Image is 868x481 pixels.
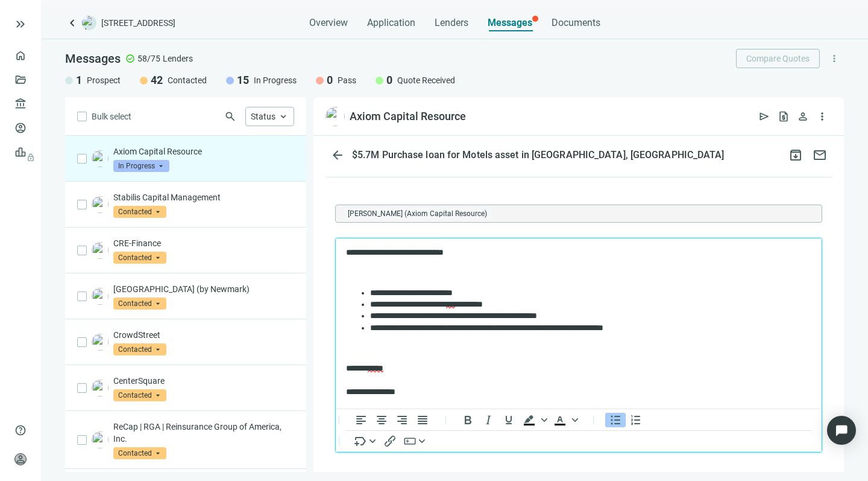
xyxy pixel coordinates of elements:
[65,51,121,66] span: Messages
[813,107,832,126] button: more_vert
[797,110,809,123] span: person
[327,73,333,88] span: 0
[113,329,294,341] p: CrowdStreet
[386,73,392,88] span: 0
[65,16,80,30] a: keyboard_arrow_left
[392,413,412,427] button: Align right
[397,74,455,86] span: Quote Received
[82,16,96,30] img: deal-logo
[125,54,135,63] span: check_circle
[113,252,166,264] span: Contacted
[224,110,236,123] span: search
[137,53,160,65] span: 58/75
[367,17,415,29] span: Application
[498,413,519,427] button: Underline
[113,237,294,249] p: CRE-Finance
[626,413,646,427] button: Numbered list
[92,242,108,259] img: c3ca3172-0736-45a5-9f6c-d6e640231ee8
[605,413,626,427] button: Bullet list
[380,434,400,448] button: Insert/edit link
[309,17,348,29] span: Overview
[325,107,345,126] img: 24d43aff-89e2-4992-b51a-c358918be0bb
[92,150,108,167] img: 24d43aff-89e2-4992-b51a-c358918be0bb
[87,74,121,86] span: Prospect
[92,196,108,213] img: cdd41f87-75b0-4347-a0a4-15f16bf32828.png
[76,73,82,88] span: 1
[736,49,820,68] button: Compare Quotes
[519,413,549,427] div: Background color Black
[351,413,371,427] button: Align left
[788,148,803,162] span: archive
[813,148,827,162] span: mail
[92,110,131,123] span: Bulk select
[778,110,790,123] span: request_quote
[278,111,289,122] span: keyboard_arrow_up
[488,17,532,28] span: Messages
[338,74,356,86] span: Pass
[793,107,813,126] button: person
[92,334,108,351] img: fb0dc0c6-b5d2-45fb-a310-cf5bdd72d288
[330,148,345,162] span: arrow_back
[14,453,27,465] span: person
[827,416,856,445] div: Open Intercom Messenger
[13,17,28,31] button: keyboard_double_arrow_right
[816,110,828,123] span: more_vert
[251,112,275,121] span: Status
[784,143,808,167] button: archive
[151,73,163,88] span: 42
[808,143,832,167] button: mail
[755,107,774,126] button: send
[774,107,793,126] button: request_quote
[758,110,770,123] span: send
[113,283,294,295] p: [GEOGRAPHIC_DATA] (by Newmark)
[336,238,822,409] iframe: Rich Text Area
[113,343,166,355] span: Contacted
[351,434,380,448] button: Insert merge tag
[348,208,487,220] span: [PERSON_NAME] (Axiom Capital Resource)
[113,389,166,401] span: Contacted
[237,73,249,88] span: 15
[552,17,600,29] span: Documents
[113,206,166,218] span: Contacted
[163,53,193,65] span: Lenders
[113,160,169,172] span: In Progress
[113,191,294,203] p: Stabilis Capital Management
[113,145,294,158] p: Axiom Capital Resource
[113,447,166,459] span: Contacted
[113,421,294,445] p: ReCap | RGA | Reinsurance Group of America, Inc.
[350,109,466,124] div: Axiom Capital Resource
[92,380,108,397] img: ed130f4f-0de5-400d-b9d9-7b3ed7e78d47
[478,413,498,427] button: Italic
[92,432,108,448] img: 8f46ff4e-3980-47c9-8f89-c6462f6ea58f
[371,413,392,427] button: Align center
[350,149,727,161] div: $5.7M Purchase loan for Motels asset in [GEOGRAPHIC_DATA], [GEOGRAPHIC_DATA]
[343,208,492,220] span: Kalonji Mitchell (Axiom Capital Resource)
[254,74,297,86] span: In Progress
[113,298,166,310] span: Contacted
[412,413,433,427] button: Justify
[113,375,294,387] p: CenterSquare
[92,288,108,305] img: 1581d814-94ec-48a3-8ba2-05a52b70026d
[168,74,207,86] span: Contacted
[14,424,27,436] span: help
[325,143,350,167] button: arrow_back
[458,413,478,427] button: Bold
[101,17,175,29] span: [STREET_ADDRESS]
[550,413,580,427] div: Text color Black
[829,53,840,64] span: more_vert
[435,17,468,29] span: Lenders
[825,49,844,68] button: more_vert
